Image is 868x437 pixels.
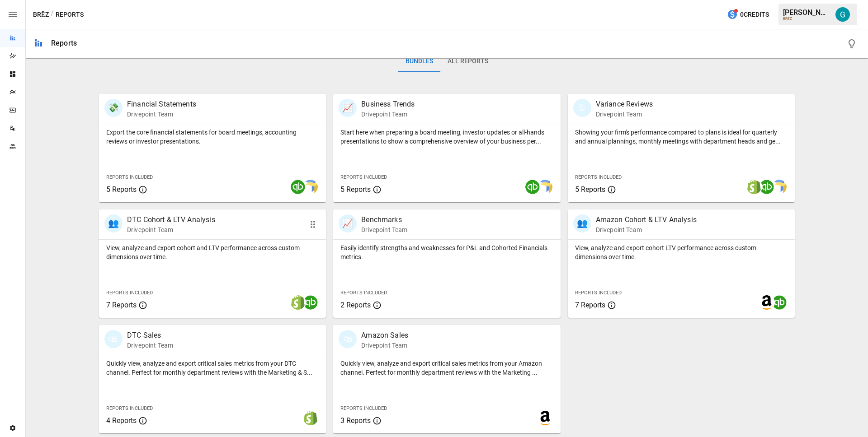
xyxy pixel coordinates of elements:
p: Showing your firm's performance compared to plans is ideal for quarterly and annual plannings, mo... [575,128,788,146]
div: Reports [51,39,77,47]
img: shopify [747,180,761,194]
p: DTC Cohort & LTV Analysis [127,214,215,225]
p: Drivepoint Team [127,341,173,350]
img: quickbooks [525,180,540,194]
span: 5 Reports [575,185,605,194]
div: / [51,9,54,20]
span: 2 Reports [340,301,371,309]
div: [PERSON_NAME] [783,8,830,17]
p: Drivepoint Team [127,225,215,234]
span: Reports Included [340,405,387,411]
p: Drivepoint Team [596,225,697,234]
img: quickbooks [291,180,305,194]
span: Reports Included [575,290,622,296]
span: 3 Reports [340,416,371,425]
p: Easily identify strengths and weaknesses for P&L and Cohorted Financials metrics. [340,243,553,261]
img: shopify [291,295,305,310]
div: 🛍 [339,330,357,348]
p: Quickly view, analyze and export critical sales metrics from your Amazon channel. Perfect for mon... [340,359,553,377]
button: 0Credits [723,6,773,23]
p: DTC Sales [127,330,173,341]
div: 📈 [339,214,357,232]
img: smart model [772,180,787,194]
img: smart model [303,180,318,194]
p: Drivepoint Team [127,110,196,119]
div: 📈 [339,99,357,117]
p: Quickly view, analyze and export critical sales metrics from your DTC channel. Perfect for monthl... [106,359,319,377]
span: Reports Included [340,290,387,296]
p: Drivepoint Team [361,341,408,350]
span: Reports Included [106,174,153,180]
img: amazon [538,411,552,425]
span: 4 Reports [106,416,137,425]
p: Start here when preparing a board meeting, investor updates or all-hands presentations to show a ... [340,128,553,146]
span: 7 Reports [575,301,605,309]
div: 💸 [104,99,123,117]
p: View, analyze and export cohort and LTV performance across custom dimensions over time. [106,243,319,261]
span: Reports Included [106,290,153,296]
img: smart model [538,180,552,194]
p: Drivepoint Team [596,110,653,119]
p: Amazon Sales [361,330,408,341]
button: BRĒZ [33,9,49,20]
button: Gavin Acres [830,2,855,27]
p: Export the core financial statements for board meetings, accounting reviews or investor presentat... [106,128,319,146]
img: quickbooks [759,180,774,194]
p: Amazon Cohort & LTV Analysis [596,214,697,225]
div: 👥 [104,214,123,232]
p: Drivepoint Team [361,110,415,119]
div: 👥 [573,214,591,232]
img: shopify [303,411,318,425]
div: 🛍 [104,330,123,348]
div: 🗓 [573,99,591,117]
button: All Reports [440,51,495,72]
span: 5 Reports [340,185,371,194]
img: Gavin Acres [835,7,850,22]
span: 7 Reports [106,301,137,309]
p: Benchmarks [361,214,407,225]
p: View, analyze and export cohort LTV performance across custom dimensions over time. [575,243,788,261]
img: amazon [759,295,774,310]
span: Reports Included [340,174,387,180]
p: Variance Reviews [596,99,653,110]
div: BRĒZ [783,17,830,21]
span: Reports Included [575,174,622,180]
p: Financial Statements [127,99,196,110]
img: quickbooks [772,295,787,310]
span: 0 Credits [740,9,769,20]
button: Bundles [398,51,440,72]
img: quickbooks [303,295,318,310]
span: 5 Reports [106,185,137,194]
p: Business Trends [361,99,415,110]
p: Drivepoint Team [361,225,407,234]
span: Reports Included [106,405,153,411]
